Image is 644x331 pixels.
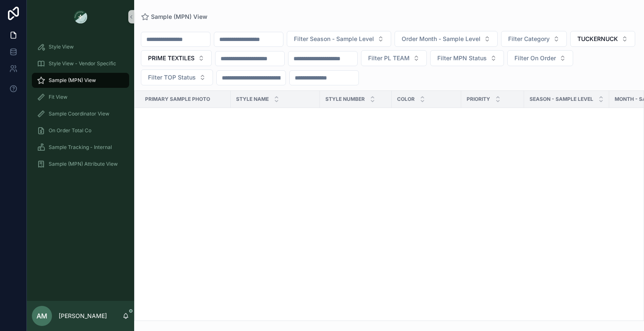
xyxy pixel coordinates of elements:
[32,56,129,71] a: Style View - Vendor Specific
[141,13,208,21] a: Sample (MPN) View
[148,73,196,82] span: Filter TOP Status
[74,10,87,23] img: App logo
[49,144,112,151] span: Sample Tracking - Internal
[145,96,210,103] span: PRIMARY SAMPLE PHOTO
[325,96,365,103] span: Style Number
[361,50,427,66] button: Select Button
[570,31,635,47] button: Select Button
[32,140,129,155] a: Sample Tracking - Internal
[514,54,556,62] span: Filter On Order
[49,44,74,50] span: Style View
[32,157,129,172] a: Sample (MPN) Attribute View
[32,106,129,121] a: Sample Coordinator View
[32,39,129,54] a: Style View
[49,77,96,84] span: Sample (MPN) View
[49,94,68,100] span: Fit View
[49,127,91,134] span: On Order Total Co
[287,31,391,47] button: Select Button
[530,96,593,103] span: Season - Sample Level
[368,54,410,62] span: Filter PL TEAM
[577,35,618,43] span: TUCKERNUCK
[501,31,567,47] button: Select Button
[141,69,213,85] button: Select Button
[402,35,480,43] span: Order Month - Sample Level
[49,60,116,67] span: Style View - Vendor Specific
[507,50,573,66] button: Select Button
[49,110,109,117] span: Sample Coordinator View
[437,54,487,62] span: Filter MPN Status
[151,13,208,21] span: Sample (MPN) View
[148,54,195,62] span: PRIME TEXTILES
[236,96,269,103] span: Style Name
[32,123,129,138] a: On Order Total Co
[32,90,129,105] a: Fit View
[32,73,129,88] a: Sample (MPN) View
[430,50,504,66] button: Select Button
[508,35,550,43] span: Filter Category
[397,96,415,103] span: Color
[49,161,118,167] span: Sample (MPN) Attribute View
[36,311,47,321] span: AM
[294,35,374,43] span: Filter Season - Sample Level
[141,50,212,66] button: Select Button
[59,312,107,320] p: [PERSON_NAME]
[27,33,134,182] div: scrollable content
[395,31,498,47] button: Select Button
[467,96,490,103] span: PRIORITY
